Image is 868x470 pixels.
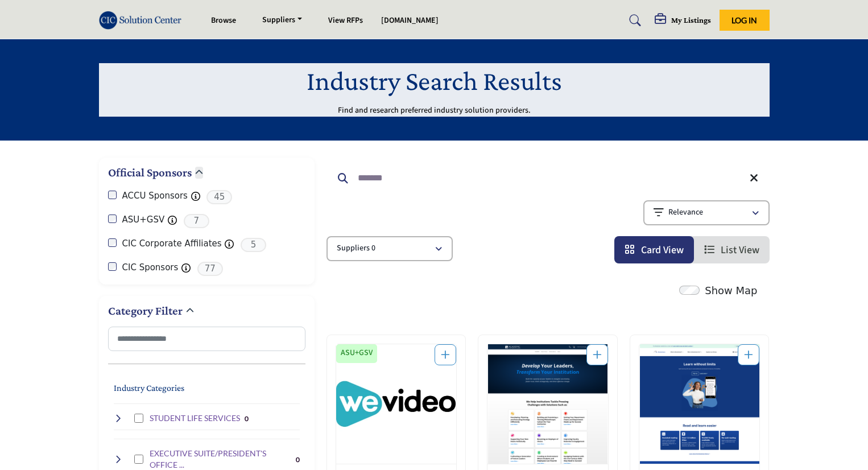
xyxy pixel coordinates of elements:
h5: My Listings [671,15,711,25]
p: Find and research preferred industry solution providers. [338,105,531,117]
a: View Card [625,243,684,257]
div: My Listings [655,14,711,27]
a: Search [618,11,648,30]
a: Browse [211,15,236,26]
h4: STUDENT LIFE SERVICES: Campus engagement, residential life, and student activity management solut... [150,413,240,424]
a: View RFPs [328,15,363,26]
input: Search Category [108,327,305,351]
span: 7 [184,214,209,228]
h1: Industry Search Results [307,63,562,98]
span: 5 [241,238,266,252]
h4: EXECUTIVE SUITE/PRESIDENT'S OFFICE SERVICES: Strategic planning, leadership support, and executiv... [150,448,291,470]
label: ASU+GSV [122,213,165,226]
button: Relevance [643,200,770,225]
input: CIC Corporate Affiliates checkbox [108,238,117,247]
a: Open Listing in new tab [487,344,608,464]
p: Relevance [668,207,703,218]
img: WeVideo [336,344,457,464]
p: ASU+GSV [341,347,373,359]
button: Suppliers 0 [326,236,453,261]
input: Search Keyword [326,164,770,192]
img: Bookshare [639,344,760,464]
img: Academic Impressions [487,344,608,464]
a: Suppliers [254,13,310,28]
span: 45 [206,190,232,204]
label: ACCU Sponsors [122,189,188,203]
input: Select EXECUTIVE SUITE/PRESIDENT'S OFFICE SERVICES checkbox [134,455,143,464]
div: 0 Results For EXECUTIVE SUITE/PRESIDENT'S OFFICE SERVICES [296,454,300,464]
p: Suppliers 0 [337,243,375,254]
input: CIC Sponsors checkbox [108,262,117,271]
img: Site Logo [99,11,188,30]
label: Show Map [705,283,757,298]
button: Industry Categories [114,381,184,395]
span: Card View [641,243,684,257]
input: Select STUDENT LIFE SERVICES checkbox [134,414,143,423]
li: List View [694,236,770,263]
a: Add To List [744,348,753,362]
a: Open Listing in new tab [639,344,760,464]
label: CIC Sponsors [122,261,179,274]
h2: Official Sponsors [108,164,192,181]
a: View List [704,243,759,257]
label: CIC Corporate Affiliates [122,237,222,250]
div: 0 Results For STUDENT LIFE SERVICES [245,413,249,423]
a: Open Listing in new tab [336,344,457,464]
a: Add To List [593,348,602,362]
li: Card View [614,236,694,263]
a: [DOMAIN_NAME] [381,15,439,26]
span: Log In [731,15,757,25]
input: ACCU Sponsors checkbox [108,191,117,199]
button: Log In [720,10,770,31]
input: ASU+GSV checkbox [108,215,117,223]
a: Add To List [441,348,450,362]
span: 77 [197,262,223,276]
b: 0 [245,415,249,423]
b: 0 [296,456,300,464]
h2: Category Filter [108,303,183,319]
span: List View [721,243,759,257]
